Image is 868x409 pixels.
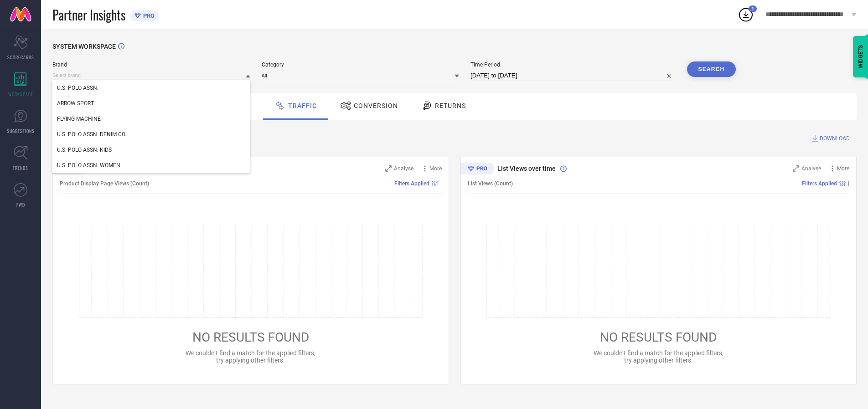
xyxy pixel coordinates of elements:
span: Filters Applied [394,180,429,187]
span: | [848,180,849,187]
span: We couldn’t find a match for the applied filters, try applying other filters. [594,349,723,364]
div: U.S. POLO ASSN. DENIM CO. [52,127,250,142]
span: FLYING MACHINE [57,116,101,122]
span: Returns [435,102,466,109]
div: Open download list [738,6,754,23]
div: U.S. POLO ASSN. KIDS [52,142,250,158]
span: Filters Applied [802,180,837,187]
svg: Zoom [385,165,392,172]
span: U.S. POLO ASSN. KIDS [57,147,112,153]
span: NO RESULTS FOUND [192,330,309,345]
span: SCORECARDS [7,54,34,61]
span: List Views (Count) [468,180,513,187]
input: Select time period [470,70,676,81]
span: Analyse [801,165,821,172]
span: TRENDS [13,164,28,171]
span: Product Display Page Views (Count) [60,180,149,187]
div: U.S. POLO ASSN. [52,80,250,96]
svg: Zoom [793,165,799,172]
span: Category [262,61,460,68]
span: Traffic [288,102,317,109]
span: Analyse [394,165,413,172]
div: Premium [460,163,494,176]
span: FWD [16,201,25,208]
span: PRO [141,12,155,19]
span: WORKSPACE [8,91,33,97]
span: NO RESULTS FOUND [600,330,717,345]
span: | [440,180,442,187]
span: DOWNLOAD [820,134,850,143]
input: Select brand [52,71,250,80]
button: Search [687,61,736,77]
div: FLYING MACHINE [52,111,250,127]
div: ARROW SPORT [52,96,250,111]
span: Partner Insights [52,5,125,24]
span: Brand [52,61,250,68]
span: U.S. POLO ASSN. DENIM CO. [57,131,126,138]
span: More [429,165,442,172]
span: ARROW SPORT [57,100,94,107]
span: SYSTEM WORKSPACE [52,43,116,50]
span: U.S. POLO ASSN. [57,85,98,91]
span: More [837,165,849,172]
span: We couldn’t find a match for the applied filters, try applying other filters. [186,349,315,364]
span: Time Period [470,61,676,68]
span: Conversion [354,102,398,109]
span: U.S. POLO ASSN. WOMEN [57,162,120,169]
span: SUGGESTIONS [7,128,35,134]
span: 1 [751,6,754,12]
span: List Views over time [497,165,556,172]
div: U.S. POLO ASSN. WOMEN [52,158,250,173]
